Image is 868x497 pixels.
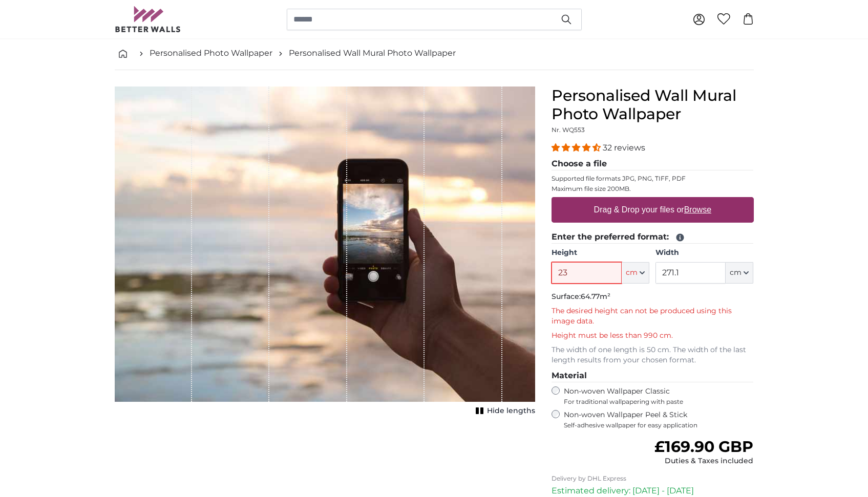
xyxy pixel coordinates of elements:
legend: Material [552,370,754,382]
legend: Enter the preferred format: [552,231,754,244]
span: cm [626,268,638,278]
button: cm [726,262,753,284]
p: Delivery by DHL Express [552,474,754,483]
span: Hide lengths [487,406,535,416]
p: Surface: [552,292,754,302]
legend: Choose a file [552,158,754,170]
a: Personalised Wall Mural Photo Wallpaper [289,47,456,59]
p: The width of one length is 50 cm. The width of the last length results from your chosen format. [552,345,754,365]
p: Height must be less than 990 cm. [552,331,754,341]
p: Supported file formats JPG, PNG, TIFF, PDF [552,175,754,183]
h1: Personalised Wall Mural Photo Wallpaper [552,87,754,123]
div: Duties & Taxes included [654,456,753,466]
span: 4.31 stars [552,143,603,153]
label: Height [552,248,649,258]
u: Browse [684,205,711,214]
a: Personalised Photo Wallpaper [150,47,272,59]
label: Drag & Drop your files or [589,200,715,220]
p: Maximum file size 200MB. [552,185,754,193]
span: cm [730,268,742,278]
label: Width [655,248,753,258]
span: £169.90 GBP [654,437,753,456]
img: Betterwalls [115,6,181,32]
p: The desired height can not be produced using this image data. [552,306,754,327]
span: Nr. WQ553 [552,126,585,134]
label: Non-woven Wallpaper Peel & Stick [564,410,754,429]
p: Estimated delivery: [DATE] - [DATE] [552,485,754,497]
div: 1 of 1 [115,87,535,418]
span: For traditional wallpapering with paste [564,398,754,406]
span: 32 reviews [603,143,645,153]
span: 64.77m² [581,292,610,301]
nav: breadcrumbs [115,37,754,70]
button: Hide lengths [473,404,535,418]
button: cm [622,262,649,284]
label: Non-woven Wallpaper Classic [564,386,754,406]
span: Self-adhesive wallpaper for easy application [564,421,754,429]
